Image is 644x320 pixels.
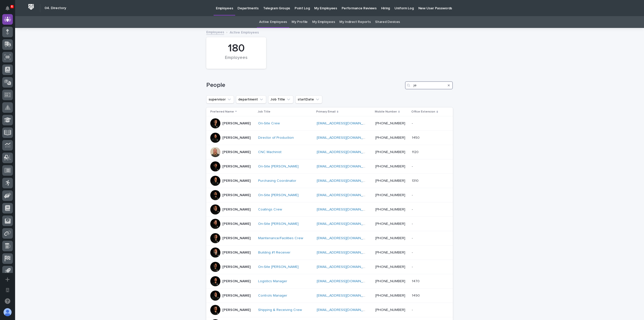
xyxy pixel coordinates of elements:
p: [PERSON_NAME] [222,179,251,183]
a: Powered byPylon [35,93,61,97]
input: Search [405,81,453,89]
span: Onboarding Call [36,64,64,69]
tr: [PERSON_NAME]Maintenance/Facilities Crew [EMAIL_ADDRESS][DOMAIN_NAME] [PHONE_NUMBER]-- [206,231,453,245]
tr: [PERSON_NAME]Director of Production [EMAIL_ADDRESS][DOMAIN_NAME] [PHONE_NUMBER]14501450 [206,131,453,145]
a: Employees [206,29,224,35]
span: Pylon [50,93,61,97]
a: [PHONE_NUMBER] [375,294,405,297]
p: - [412,235,414,240]
p: [PERSON_NAME] [222,193,251,197]
a: Maintenance/Facilities Crew [258,236,303,240]
button: users-avatar [2,307,13,317]
tr: [PERSON_NAME]Controls Manager [EMAIL_ADDRESS][DOMAIN_NAME] [PHONE_NUMBER]14901490 [206,289,453,303]
button: supervisor [206,95,234,103]
a: [PHONE_NUMBER] [375,251,405,254]
tr: [PERSON_NAME]On-Site [PERSON_NAME] [EMAIL_ADDRESS][DOMAIN_NAME] [PHONE_NUMBER]-- [206,260,453,274]
a: 📖Help Docs [3,62,29,71]
a: My Indirect Reports [339,16,371,28]
div: We're available if you need us! [17,83,64,87]
p: Welcome 👋 [5,20,92,28]
tr: [PERSON_NAME]On-Site [PERSON_NAME] [EMAIL_ADDRESS][DOMAIN_NAME] [PHONE_NUMBER]-- [206,188,453,202]
p: [PERSON_NAME] [222,164,251,169]
p: - [412,307,414,312]
a: [EMAIL_ADDRESS][DOMAIN_NAME] [317,165,374,168]
a: [PHONE_NUMBER] [375,236,405,240]
p: - [412,221,414,226]
p: 1310 [412,178,420,183]
a: Active Employees [259,16,287,28]
p: [PERSON_NAME] [222,265,251,269]
div: 180 [215,42,258,55]
p: - [412,250,414,255]
p: Active Employees [230,29,259,35]
a: [PHONE_NUMBER] [375,208,405,211]
button: startDate [295,95,322,103]
p: 1470 [412,278,421,283]
a: [EMAIL_ADDRESS][DOMAIN_NAME] [317,308,374,312]
a: [EMAIL_ADDRESS][DOMAIN_NAME] [317,179,374,183]
p: [PERSON_NAME] [222,121,251,126]
a: [PHONE_NUMBER] [375,150,405,154]
a: Logistics Manager [258,279,287,283]
a: On-Site Crew [258,121,280,126]
p: [PERSON_NAME] [222,251,251,255]
p: Job Title [258,109,270,115]
p: [PERSON_NAME] [222,207,251,212]
div: Start new chat [17,78,83,83]
div: Notifications6 [6,6,13,14]
div: 📖 [5,64,9,68]
a: My Employees [312,16,335,28]
a: [PHONE_NUMBER] [375,136,405,139]
p: [PERSON_NAME] [222,236,251,240]
p: Preferred Name [210,109,234,115]
a: [EMAIL_ADDRESS][DOMAIN_NAME] [317,251,374,254]
p: Mobile Number [375,109,397,115]
p: [PERSON_NAME] [222,136,251,140]
a: [PHONE_NUMBER] [375,179,405,183]
p: How can we help? [5,28,92,36]
a: Director of Production [258,136,294,140]
tr: [PERSON_NAME]On-Site [PERSON_NAME] [EMAIL_ADDRESS][DOMAIN_NAME] [PHONE_NUMBER]-- [206,217,453,231]
a: Coatings Crew [258,207,282,212]
a: Shipping & Receiving Crew [258,308,302,312]
tr: [PERSON_NAME]On-Site Crew [EMAIL_ADDRESS][DOMAIN_NAME] [PHONE_NUMBER]-- [206,116,453,131]
button: department [236,95,266,103]
img: 1736555164131-43832dd5-751b-4058-ba23-39d91318e5a0 [5,78,14,87]
img: Stacker [5,5,15,15]
a: [EMAIL_ADDRESS][DOMAIN_NAME] [317,122,374,125]
span: Help Docs [10,64,27,69]
a: On-Site [PERSON_NAME] [258,193,299,197]
button: Open support chat [2,296,13,306]
p: - [412,163,414,169]
a: [EMAIL_ADDRESS][DOMAIN_NAME] [317,265,374,269]
p: [PERSON_NAME] [222,150,251,154]
a: [PHONE_NUMBER] [375,122,405,125]
tr: [PERSON_NAME]On-Site [PERSON_NAME] [EMAIL_ADDRESS][DOMAIN_NAME] [PHONE_NUMBER]-- [206,159,453,174]
p: [PERSON_NAME] [222,294,251,298]
a: [PHONE_NUMBER] [375,265,405,269]
button: Open workspace settings [2,285,13,295]
tr: [PERSON_NAME]Shipping & Receiving Crew [EMAIL_ADDRESS][DOMAIN_NAME] [PHONE_NUMBER]-- [206,303,453,317]
a: [EMAIL_ADDRESS][DOMAIN_NAME] [317,279,374,283]
p: [PERSON_NAME] [222,279,251,283]
button: Notifications [2,3,13,14]
a: My Profile [292,16,308,28]
button: Add a new app... [2,274,13,285]
a: [EMAIL_ADDRESS][DOMAIN_NAME] [317,208,374,211]
p: - [412,206,414,212]
p: [PERSON_NAME] [222,308,251,312]
a: On-Site [PERSON_NAME] [258,164,299,169]
p: - [412,192,414,197]
tr: [PERSON_NAME]Coatings Crew [EMAIL_ADDRESS][DOMAIN_NAME] [PHONE_NUMBER]-- [206,202,453,217]
a: 🔗Onboarding Call [29,62,66,71]
div: Employees [215,55,258,66]
a: [PHONE_NUMBER] [375,222,405,226]
a: [EMAIL_ADDRESS][DOMAIN_NAME] [317,136,374,139]
a: [PHONE_NUMBER] [375,279,405,283]
a: Controls Manager [258,294,287,298]
button: Job Title [268,95,293,103]
p: - [412,264,414,269]
a: [PHONE_NUMBER] [375,165,405,168]
a: CNC Machinist [258,150,281,154]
